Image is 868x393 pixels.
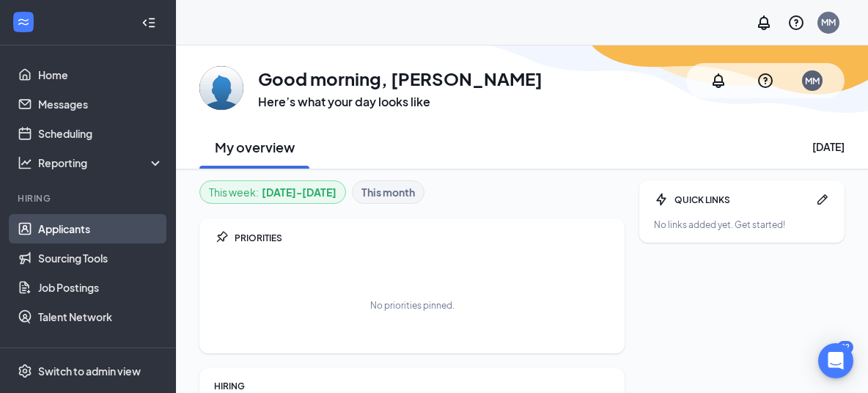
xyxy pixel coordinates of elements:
div: Switch to admin view [38,364,141,378]
div: MM [805,75,820,87]
svg: Notifications [710,72,727,89]
svg: Collapse [141,15,156,30]
div: This week : [209,184,336,200]
svg: Pen [815,192,830,207]
svg: Bolt [654,192,669,207]
div: [DATE] [812,139,845,154]
svg: Analysis [18,155,32,170]
a: Messages [38,89,163,119]
h3: Here’s what your day looks like [258,94,542,110]
div: Reporting [38,155,164,170]
a: Home [38,60,163,89]
svg: Notifications [755,14,773,32]
div: No priorities pinned. [370,299,455,312]
svg: WorkstreamLogo [16,15,31,29]
div: No links added yet. Get started! [654,218,830,231]
a: Applicants [38,214,163,243]
div: MM [821,16,836,29]
div: QUICK LINKS [674,194,809,206]
div: PRIORITIES [235,232,610,244]
svg: Settings [18,364,32,378]
b: [DATE] - [DATE] [262,184,336,200]
div: HIRING [214,380,610,392]
svg: Pin [214,230,229,245]
h2: My overview [215,138,295,156]
div: Team Management [18,346,161,359]
a: Scheduling [38,119,163,148]
b: This month [361,184,415,200]
svg: QuestionInfo [757,72,774,89]
svg: QuestionInfo [787,14,805,32]
a: Job Postings [38,273,163,302]
a: Talent Network [38,302,163,331]
a: Sourcing Tools [38,243,163,273]
div: 92 [837,341,853,353]
img: Monica Montoya [199,66,243,110]
div: Hiring [18,192,161,205]
div: Open Intercom Messenger [818,343,853,378]
h1: Good morning, [PERSON_NAME] [258,66,542,91]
